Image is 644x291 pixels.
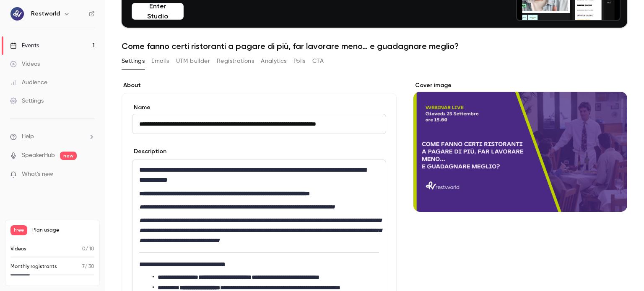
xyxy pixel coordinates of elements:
div: Events [10,41,39,50]
span: new [60,152,77,160]
span: Help [22,132,34,141]
section: Cover image [413,81,627,212]
button: UTM builder [176,54,210,68]
div: Audience [10,78,47,87]
button: Emails [151,54,169,68]
span: 0 [82,247,86,252]
img: Restworld [10,7,24,21]
h1: Come fanno certi ristoranti a pagare di più, far lavorare meno… e guadagnare meglio? [122,41,627,51]
p: / 10 [82,245,94,253]
p: Videos [10,245,26,253]
span: Free [10,225,27,235]
button: Settings [122,54,145,68]
p: Monthly registrants [10,263,57,270]
label: Cover image [413,81,627,90]
li: help-dropdown-opener [10,132,95,141]
label: About [122,81,397,90]
iframe: Noticeable Trigger [85,171,95,178]
a: SpeakerHub [22,151,55,160]
span: 7 [82,264,85,269]
span: What's new [22,170,53,179]
button: CTA [312,54,324,68]
button: Polls [293,54,306,68]
button: Enter Studio [132,3,184,20]
p: / 30 [82,263,94,270]
h6: Restworld [31,10,60,18]
div: Settings [10,97,44,105]
button: Analytics [261,54,287,68]
label: Description [132,147,166,156]
div: Videos [10,60,40,68]
label: Name [132,103,386,112]
span: Plan usage [32,227,94,234]
button: Registrations [217,54,254,68]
